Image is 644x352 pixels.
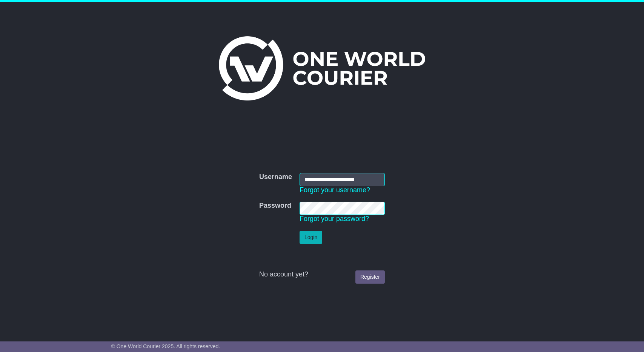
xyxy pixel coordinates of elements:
a: Forgot your password? [300,215,369,222]
label: Password [259,202,291,210]
span: © One World Courier 2025. All rights reserved. [111,343,220,349]
a: Register [355,270,385,284]
a: Forgot your username? [300,186,370,194]
button: Login [300,231,322,244]
img: One World [219,36,425,100]
label: Username [259,173,292,181]
div: No account yet? [259,270,385,279]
